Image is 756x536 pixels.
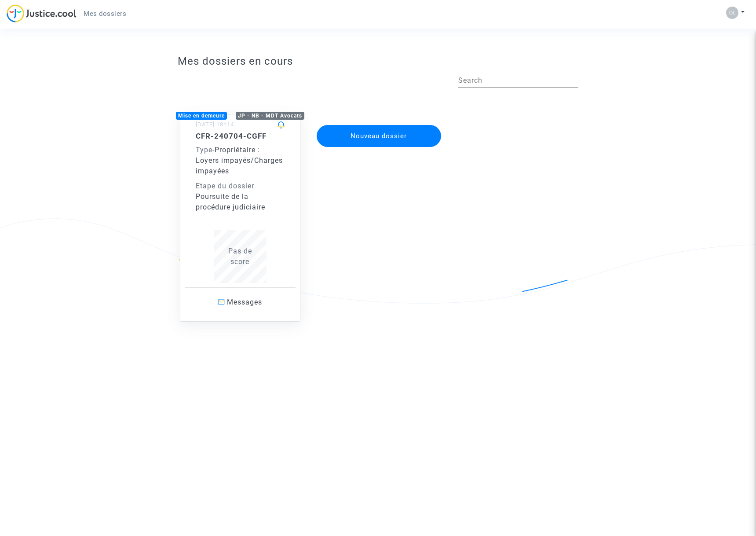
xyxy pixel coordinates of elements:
[178,55,578,68] h3: Mes dossiers en cours
[84,10,126,18] span: Mes dossiers
[77,7,133,20] a: Mes dossiers
[236,112,304,120] div: JP - NB - MDT Avocats
[176,112,227,120] div: Mise en demeure
[316,119,442,128] a: Nouveau dossier
[7,4,77,22] img: jc-logo.svg
[196,181,285,191] div: Etape du dossier
[196,191,285,213] div: Poursuite de la procédure judiciaire
[227,298,262,306] span: Messages
[196,121,234,128] small: [DATE] 18h14
[171,96,309,322] a: Mise en demeureJP - NB - MDT Avocats[DATE] 18h14CFR-240704-CGFFType-Propriétaire : Loyers impayés...
[726,7,738,19] img: a2acf7685d694f38ce58130f40bea9d9
[196,146,215,154] span: -
[228,247,252,266] span: Pas de score
[317,125,442,147] button: Nouveau dossier
[196,132,285,140] h5: CFR-240704-CGFF
[196,146,283,175] span: Propriétaire : Loyers impayés/Charges impayées
[185,287,296,317] a: Messages
[196,146,212,154] span: Type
